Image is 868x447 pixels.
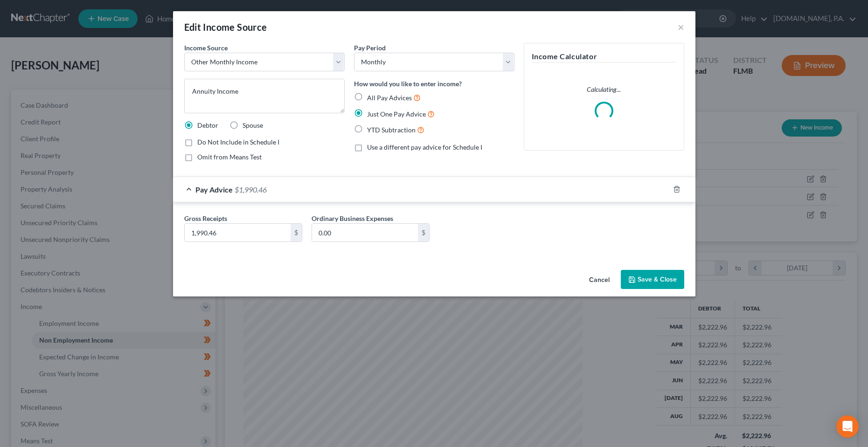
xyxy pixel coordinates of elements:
span: $1,990.46 [235,185,267,194]
div: Open Intercom Messenger [836,415,859,438]
label: Pay Period [354,43,386,53]
label: Gross Receipts [184,213,227,223]
label: Ordinary Business Expenses [312,213,393,223]
span: Debtor [197,121,218,129]
button: × [678,21,684,33]
div: $ [291,224,302,241]
span: Do Not Include in Schedule I [197,138,279,146]
span: Income Source [184,44,228,52]
span: YTD Subtraction [367,126,416,134]
span: Use a different pay advice for Schedule I [367,143,482,151]
input: 0.00 [312,224,418,241]
span: Pay Advice [195,185,233,194]
label: How would you like to enter income? [354,79,462,89]
button: Cancel [582,271,617,289]
div: Edit Income Source [184,21,267,34]
div: $ [418,224,429,241]
span: Just One Pay Advice [367,110,426,118]
button: Save & Close [621,270,684,289]
input: 0.00 [185,224,291,241]
span: Spouse [243,121,263,129]
p: Calculating... [532,85,676,94]
span: All Pay Advices [367,94,412,102]
h5: Income Calculator [532,51,676,62]
span: Omit from Means Test [197,153,262,161]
